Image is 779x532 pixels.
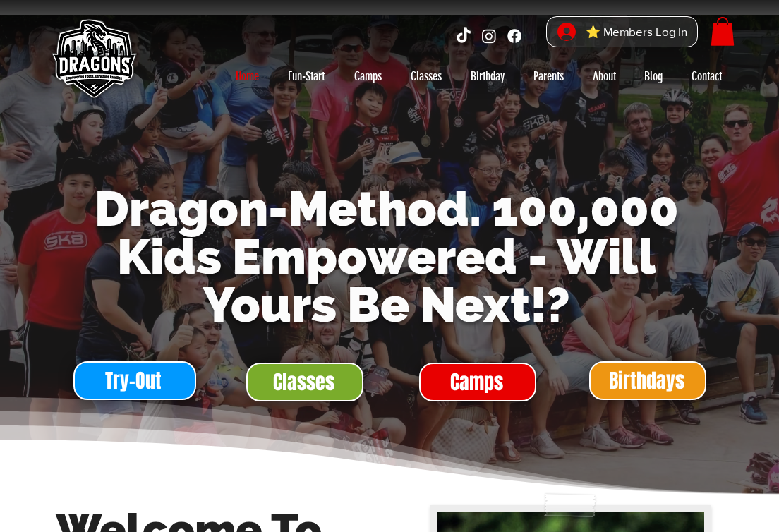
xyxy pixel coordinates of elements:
nav: Site [221,65,736,87]
a: Birthdays [589,361,706,400]
ul: Social Bar [454,27,524,45]
p: Home [229,65,266,87]
span: Camps [450,368,503,396]
a: Blog [630,65,677,87]
a: About [578,65,630,87]
span: Try-Out [105,367,162,394]
p: Birthday [464,65,512,87]
a: Camps [339,65,396,87]
a: Try-Out [73,361,196,400]
p: Contact [684,65,729,87]
a: Classes [396,65,457,87]
a: Parents [519,65,578,87]
button: ⭐ Members Log In [548,17,697,47]
a: Camps [419,363,536,401]
p: Blog [637,65,670,87]
a: Classes [246,363,363,401]
p: Camps [347,65,389,87]
a: Home [221,65,273,87]
span: Classes [273,368,334,396]
span: ⭐ Members Log In [581,21,692,43]
span: Dragon-Method. 100,000 Kids Empowered - Will Yours Be Next!? [95,181,679,333]
span: Birthdays [609,367,684,394]
img: Skate Dragons logo with the slogan 'Empowering Youth, Enriching Families' in Singapore. [44,11,143,109]
p: Classes [404,65,449,87]
a: Fun-Start [273,65,339,87]
p: Parents [526,65,571,87]
p: Fun-Start [281,65,332,87]
p: About [586,65,623,87]
a: Birthday [457,65,519,87]
a: Contact [677,65,736,87]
